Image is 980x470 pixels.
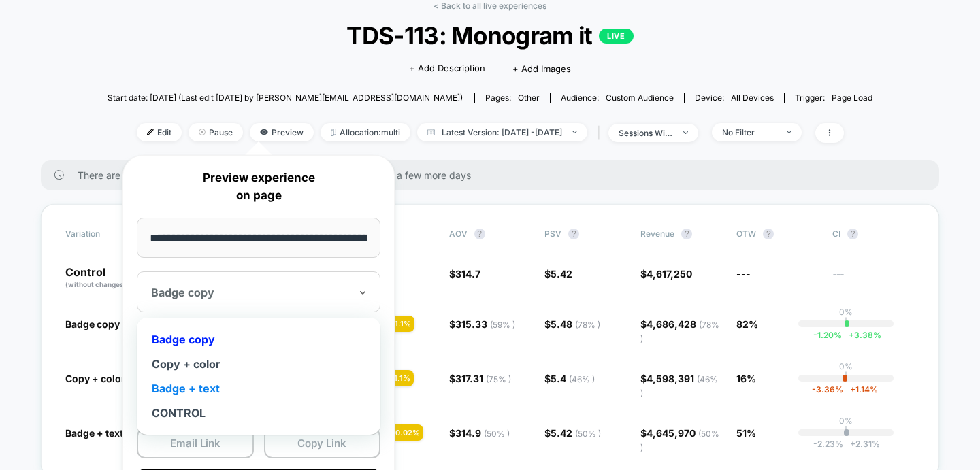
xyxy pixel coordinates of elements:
span: $ [640,427,719,452]
img: end [572,131,577,133]
span: | [594,123,608,143]
span: Start date: [DATE] (Last edit [DATE] by [PERSON_NAME][EMAIL_ADDRESS][DOMAIN_NAME]) [108,93,463,103]
span: CI [832,229,907,239]
span: Badge + text [65,427,123,439]
span: 314.9 [455,427,510,439]
span: $ [544,268,572,280]
span: 4,645,970 [640,427,719,452]
button: Email Link [137,428,254,458]
span: Edit [137,123,182,141]
p: | [845,371,847,382]
div: No Filter [722,127,777,137]
span: TDS-113: Monogram it [146,21,834,50]
div: Pages: [485,93,540,103]
span: $ [449,427,510,439]
span: Revenue [640,229,674,239]
span: $ [640,268,692,280]
p: Control [65,267,148,290]
button: ? [847,229,858,239]
span: + Add Images [512,63,571,74]
span: ( 75 % ) [486,374,511,384]
div: Trigger: [795,93,872,103]
span: $ [640,373,718,398]
div: Badge + text [144,376,374,401]
a: < Back to all live experiences [434,1,546,11]
span: 3.38 % [842,330,881,340]
span: ( 78 % ) [640,320,719,343]
p: | [845,317,847,327]
span: --- [736,268,751,280]
p: 0% [839,361,853,371]
span: -3.36 % [812,384,843,395]
div: Audience: [561,93,674,103]
img: edit [147,129,154,135]
span: Page Load [832,93,872,103]
span: Badge copy [65,318,120,330]
span: Custom Audience [606,93,674,103]
span: 315.33 [455,318,515,330]
span: $ [449,268,480,280]
span: Copy + color [65,373,125,384]
span: + [850,384,855,395]
button: ? [568,229,579,239]
div: Badge copy [144,327,374,352]
span: ( 50 % ) [640,429,719,452]
span: AOV [449,229,468,239]
span: 2.31 % [843,439,880,449]
span: -1.20 % [813,330,842,340]
span: 82% [736,318,758,330]
span: PSV [544,229,561,239]
span: ( 46 % ) [569,374,595,384]
span: 51% [736,427,756,439]
span: all devices [731,93,774,103]
span: $ [449,318,515,330]
span: Device: [684,93,784,103]
span: $ [544,318,600,330]
span: Allocation: multi [321,123,410,141]
button: ? [763,229,774,239]
p: LIVE [599,29,633,44]
span: + [849,330,854,340]
span: ( 50 % ) [575,429,601,439]
span: 4,617,250 [647,268,692,280]
span: Preview [250,123,314,141]
span: $ [544,373,595,384]
div: Copy + color [144,352,374,376]
span: ( 46 % ) [640,374,718,398]
span: -2.23 % [813,439,843,449]
span: other [518,93,540,103]
div: CONTROL [144,401,374,425]
span: Pause [189,123,243,141]
span: ( 78 % ) [575,320,600,330]
span: 1.14 % [843,384,878,395]
p: | [845,426,847,436]
span: OTW [736,229,811,239]
span: 4,686,428 [640,318,719,343]
button: Copy Link [264,428,381,458]
span: 5.4 [551,373,595,384]
span: 317.31 [455,373,511,384]
span: $ [640,318,719,343]
p: Preview experience on page [137,169,380,204]
span: 5.48 [551,318,600,330]
span: 4,598,391 [640,373,718,398]
img: calendar [427,129,435,135]
div: sessions with impression [619,128,673,138]
img: end [199,129,206,135]
span: There are still no statistically significant results. We recommend waiting a few more days [78,169,912,181]
span: $ [449,373,511,384]
span: 314.7 [455,268,480,280]
span: --- [832,270,915,290]
p: 0% [839,307,853,317]
button: ? [681,229,692,239]
span: 16% [736,373,756,384]
span: Variation [65,229,140,239]
span: (without changes) [65,280,127,288]
span: + Add Description [409,62,485,75]
img: rebalance [331,129,336,136]
span: $ [544,427,601,439]
p: 0% [839,416,853,426]
span: ( 59 % ) [490,320,515,330]
span: + [850,439,855,449]
img: end [683,131,688,134]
